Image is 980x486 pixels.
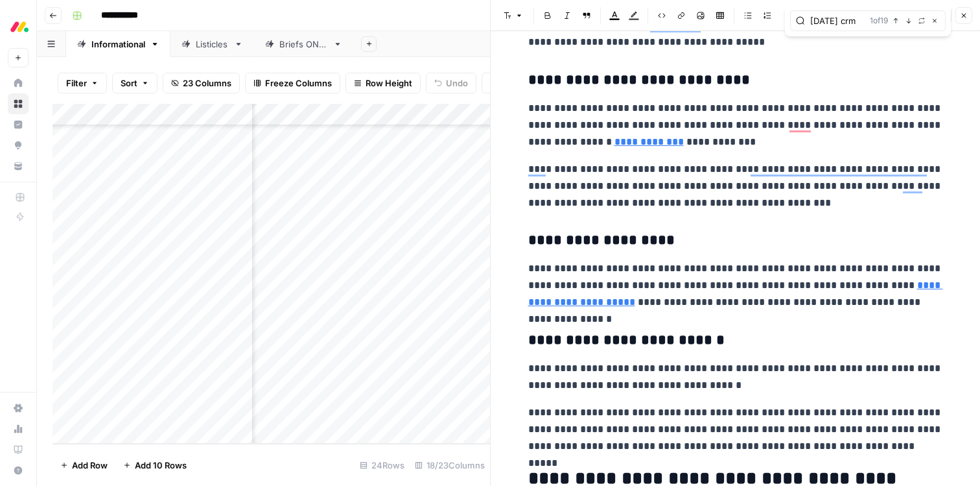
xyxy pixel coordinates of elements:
span: Sort [121,77,137,90]
a: Usage [8,419,29,439]
a: Your Data [8,156,29,176]
button: Filter [58,73,107,93]
span: 1 of 19 [870,15,888,27]
button: Add Row [52,455,115,476]
a: Informational [66,31,170,57]
a: Home [8,73,29,93]
span: Filter [66,77,87,90]
button: Freeze Columns [245,73,340,93]
button: 23 Columns [163,73,240,93]
a: Insights [8,114,29,135]
a: Settings [8,398,29,419]
div: Listicles [196,38,229,51]
button: Undo [426,73,476,93]
span: Add 10 Rows [135,459,187,472]
div: Informational [91,38,145,51]
button: Row Height [345,73,421,93]
button: Help + Support [8,460,29,481]
a: Browse [8,93,29,114]
a: Learning Hub [8,439,29,460]
span: 23 Columns [183,77,231,90]
img: Monday.com Logo [8,15,31,38]
button: Add 10 Rows [115,455,194,476]
div: 18/23 Columns [410,455,490,476]
a: Briefs ONLY [254,31,353,57]
span: Freeze Columns [265,77,332,90]
a: Opportunities [8,135,29,156]
button: Workspace: Monday.com [8,10,29,43]
a: Listicles [170,31,254,57]
span: Undo [446,77,468,90]
span: Add Row [72,459,108,472]
input: Search [810,14,865,27]
span: Row Height [366,77,412,90]
div: 24 Rows [355,455,410,476]
button: Sort [112,73,157,93]
div: Briefs ONLY [279,38,328,51]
